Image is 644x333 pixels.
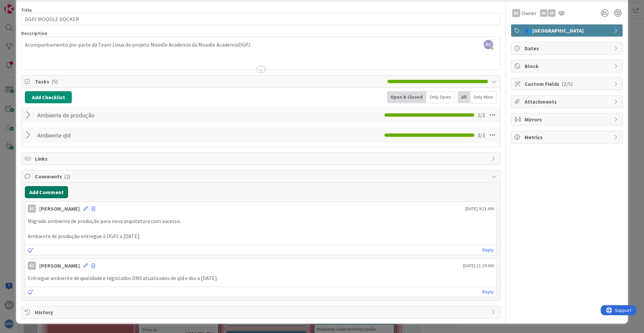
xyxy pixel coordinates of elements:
[35,172,488,180] span: Comments
[39,262,80,270] div: [PERSON_NAME]
[35,155,488,163] span: Links
[21,13,500,25] input: type card name here...
[35,77,384,86] span: Tasks
[21,7,32,13] label: Title
[525,62,610,70] span: Block
[525,115,610,123] span: Mirrors
[465,205,494,212] span: [DATE] 9:21 AM
[25,91,72,103] button: Add Checklist
[525,98,610,106] span: Attachments
[35,129,186,141] input: Add Checklist...
[482,288,494,296] a: Reply
[25,41,497,49] p: Acompanhamento por parte da Team Linux do projeto Moodle Academia da Moodle AcademiaDGPJ.
[28,262,36,270] div: ÁC
[39,205,80,213] div: [PERSON_NAME]
[458,91,470,103] div: All
[484,40,493,49] span: ÁC
[35,109,186,121] input: Add Checklist...
[28,274,494,282] p: Entregue ambiente de qualidade e registados DNS atualizados de qld e dsv a [DATE].
[548,9,555,17] div: EA
[540,9,547,17] div: AA
[64,173,70,180] span: ( 2 )
[25,186,68,198] button: Add Comment
[482,246,494,254] a: Reply
[28,232,494,240] p: Ambiente de produção entregue à DGPJ a [DATE].
[525,44,610,52] span: Dates
[387,91,426,103] div: Open & Closed
[470,91,497,103] div: Only Mine
[561,80,573,87] span: ( 2/5 )
[478,131,485,139] span: 3 / 3
[426,91,454,103] div: Only Open
[14,1,31,9] span: Support
[525,133,610,141] span: Metrics
[463,262,494,269] span: [DATE] 11:29 AM
[28,205,36,213] div: ÁC
[21,30,47,36] span: Description
[522,9,537,17] span: Owner
[525,26,610,35] span: 👥 [GEOGRAPHIC_DATA]
[28,217,494,225] p: Migrado ambiente de produção para nova arquitetura com sucesso.
[512,9,520,17] div: ÁC
[478,111,485,119] span: 2 / 2
[525,80,610,88] span: Custom Fields
[35,308,488,316] span: History
[51,78,58,85] span: ( 5 )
